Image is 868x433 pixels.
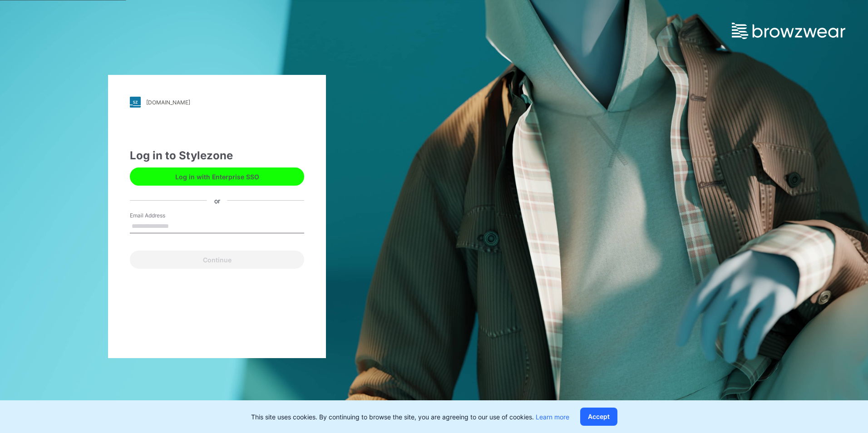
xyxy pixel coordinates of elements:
button: Accept [580,408,617,426]
img: browzwear-logo.e42bd6dac1945053ebaf764b6aa21510.svg [732,23,845,39]
img: stylezone-logo.562084cfcfab977791bfbf7441f1a819.svg [130,97,141,108]
div: [DOMAIN_NAME] [146,99,190,106]
label: Email Address [130,212,193,220]
div: Log in to Stylezone [130,148,304,164]
button: Log in with Enterprise SSO [130,167,304,186]
a: Learn more [536,413,569,421]
a: [DOMAIN_NAME] [130,97,304,108]
div: or [207,196,227,205]
p: This site uses cookies. By continuing to browse the site, you are agreeing to our use of cookies. [251,412,569,422]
